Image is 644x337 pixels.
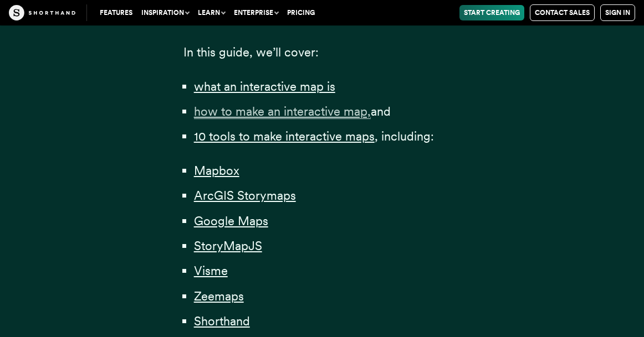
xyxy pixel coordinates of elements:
[95,5,137,20] a: Features
[194,79,335,94] a: what an interactive map is
[194,263,228,278] a: Visme
[229,5,283,20] button: Enterprise
[194,214,268,228] a: Google Maps
[194,104,371,118] a: how to make an interactive map,
[193,5,229,20] button: Learn
[194,104,371,119] span: how to make an interactive map,
[194,289,244,303] a: Zeemaps
[9,5,75,20] img: The Craft
[459,5,524,20] a: Start Creating
[194,163,239,178] a: Mapbox
[530,4,595,21] a: Contact Sales
[371,104,391,118] span: and
[375,129,434,143] span: , including:
[283,5,319,20] a: Pricing
[194,188,296,203] a: ArcGIS Storymaps
[137,5,193,20] button: Inspiration
[194,129,375,143] a: 10 tools to make interactive maps
[194,239,262,253] a: StoryMapJS
[183,45,319,59] span: In this guide, we’ll cover:
[194,314,250,328] a: Shorthand
[600,4,635,21] a: Sign in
